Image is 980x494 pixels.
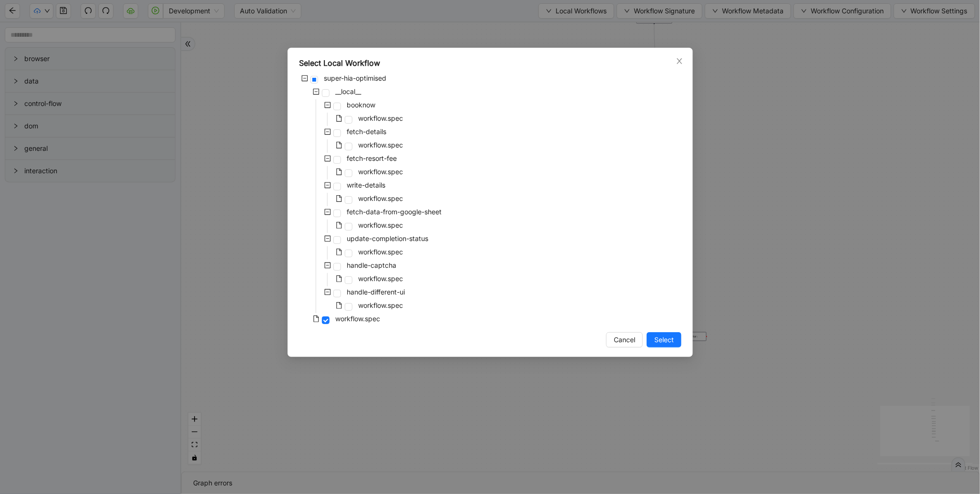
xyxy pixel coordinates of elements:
[358,221,403,229] span: workflow.spec
[345,126,388,137] span: fetch-details
[356,113,405,124] span: workflow.spec
[358,248,403,256] span: workflow.spec
[336,142,342,148] span: file
[313,88,320,95] span: minus-square
[299,57,681,69] div: Select Local Workflow
[324,262,331,269] span: minus-square
[345,260,398,271] span: handle-captcha
[324,235,331,242] span: minus-square
[324,155,331,162] span: minus-square
[676,57,683,65] span: close
[335,315,380,323] span: workflow.spec
[347,154,397,162] span: fetch-resort-fee
[345,206,444,218] span: fetch-data-from-google-sheet
[606,332,643,347] button: Cancel
[356,166,405,178] span: workflow.spec
[324,102,331,108] span: minus-square
[614,335,635,345] span: Cancel
[358,168,403,176] span: workflow.spec
[347,208,442,216] span: fetch-data-from-google-sheet
[336,302,342,309] span: file
[347,181,385,189] span: write-details
[356,273,405,284] span: workflow.spec
[347,288,405,296] span: handle-different-ui
[322,73,388,84] span: super-hia-optimised
[347,127,386,136] span: fetch-details
[345,233,430,244] span: update-completion-status
[336,249,342,255] span: file
[301,75,308,82] span: minus-square
[347,101,375,109] span: booknow
[347,234,428,242] span: update-completion-status
[674,56,685,66] button: Close
[335,87,361,95] span: __local__
[336,222,342,229] span: file
[358,114,403,122] span: workflow.spec
[654,335,674,345] span: Select
[333,313,382,325] span: workflow.spec
[356,300,405,311] span: workflow.spec
[313,315,320,322] span: file
[324,182,331,189] span: minus-square
[356,220,405,231] span: workflow.spec
[324,209,331,215] span: minus-square
[345,99,377,111] span: booknow
[345,153,399,164] span: fetch-resort-fee
[345,179,387,191] span: write-details
[336,195,342,202] span: file
[356,139,405,151] span: workflow.spec
[333,86,363,97] span: __local__
[324,74,386,82] span: super-hia-optimised
[358,301,403,309] span: workflow.spec
[336,275,342,282] span: file
[647,332,681,347] button: Select
[324,289,331,295] span: minus-square
[347,261,396,269] span: handle-captcha
[345,286,407,298] span: handle-different-ui
[336,168,342,175] span: file
[358,141,403,149] span: workflow.spec
[324,128,331,135] span: minus-square
[358,194,403,202] span: workflow.spec
[358,274,403,283] span: workflow.spec
[356,246,405,258] span: workflow.spec
[356,193,405,204] span: workflow.spec
[336,115,342,122] span: file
